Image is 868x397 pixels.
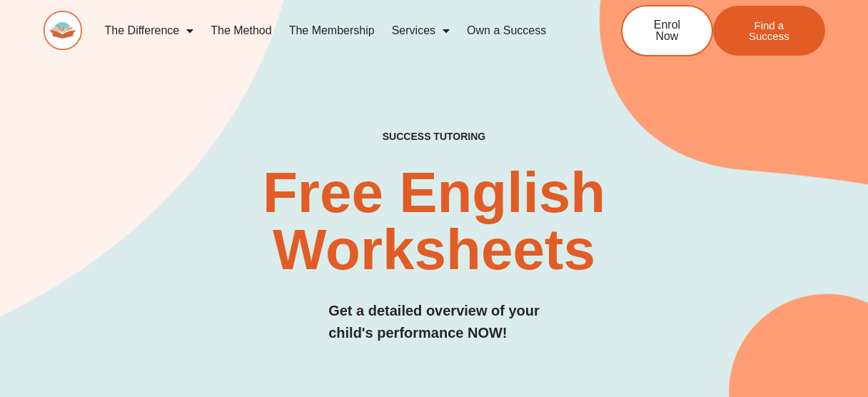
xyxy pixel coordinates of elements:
nav: Menu [96,14,576,47]
a: Services [383,14,458,47]
a: The Difference [96,14,203,47]
a: Enrol Now [621,5,713,56]
a: Own a Success [458,14,555,47]
iframe: Chat Widget [620,236,868,397]
span: Find a Success [735,20,804,41]
a: Find a Success [713,6,825,56]
a: The Membership [281,14,383,47]
a: The Method [202,14,280,47]
h4: SUCCESS TUTORING​ [318,131,550,143]
h2: Free English Worksheets​ [176,164,692,278]
span: Enrol Now [644,19,690,42]
h3: Get a detailed overview of your child's performance NOW! [328,300,540,344]
div: 聊天小工具 [620,236,868,397]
